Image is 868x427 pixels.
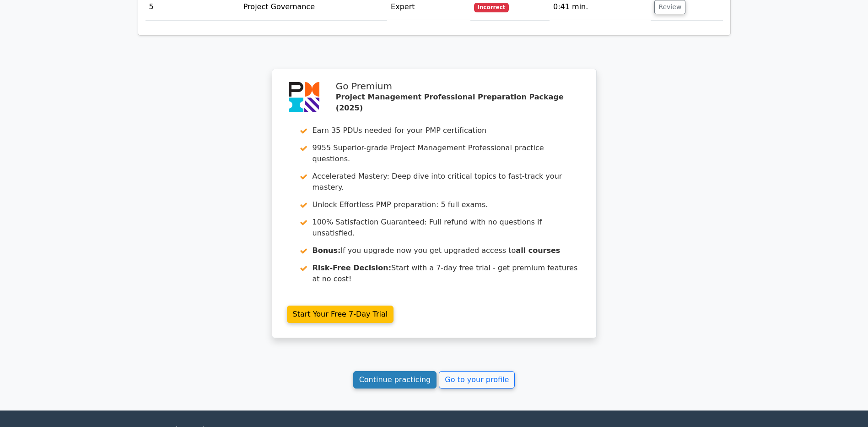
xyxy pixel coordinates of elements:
[353,371,437,389] a: Continue practicing
[287,306,394,323] a: Start Your Free 7-Day Trial
[474,3,509,12] span: Incorrect
[439,371,515,389] a: Go to your profile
